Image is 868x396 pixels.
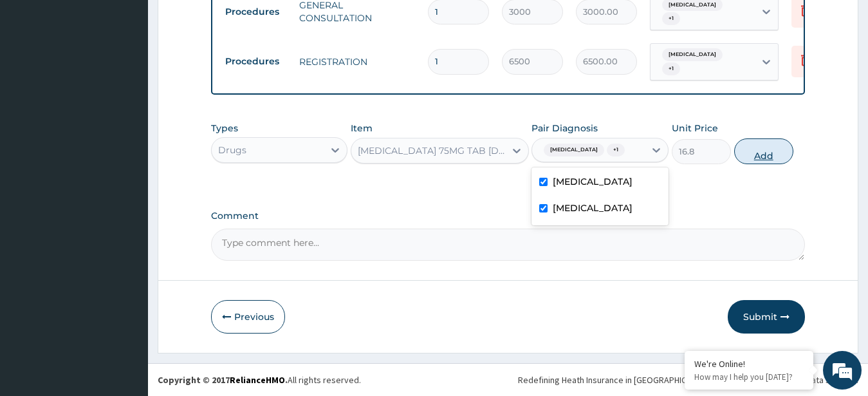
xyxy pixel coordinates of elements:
[219,50,293,73] td: Procedures
[351,122,373,135] label: Item
[734,138,793,164] button: Add
[6,261,245,306] textarea: Type your message and hit 'Enter'
[230,374,285,386] a: RelianceHMO
[211,123,238,134] label: Types
[211,6,242,37] div: Minimize live chat window
[553,202,633,214] label: [MEDICAL_DATA]
[728,300,805,334] button: Submit
[24,64,52,97] img: d_794563401_company_1708531726252_794563401
[358,144,506,157] div: [MEDICAL_DATA] 75MG TAB [DISPERSABLE]
[75,117,178,247] span: We're online!
[211,300,285,334] button: Previous
[662,12,680,25] span: + 1
[694,372,804,382] p: How may I help you today?
[148,363,868,396] footer: All rights reserved.
[607,144,625,156] span: + 1
[211,211,806,222] label: Comment
[553,175,633,188] label: [MEDICAL_DATA]
[544,144,604,156] span: [MEDICAL_DATA]
[662,62,680,75] span: + 1
[218,144,246,156] div: Drugs
[67,72,216,89] div: Chat with us now
[518,373,858,386] div: Redefining Heath Insurance in [GEOGRAPHIC_DATA] using Telemedicine and Data Science!
[662,48,723,61] span: [MEDICAL_DATA]
[158,374,288,386] strong: Copyright © 2017 .
[293,49,421,75] td: REGISTRATION
[672,122,718,135] label: Unit Price
[531,122,598,135] label: Pair Diagnosis
[694,358,804,370] div: We're Online!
